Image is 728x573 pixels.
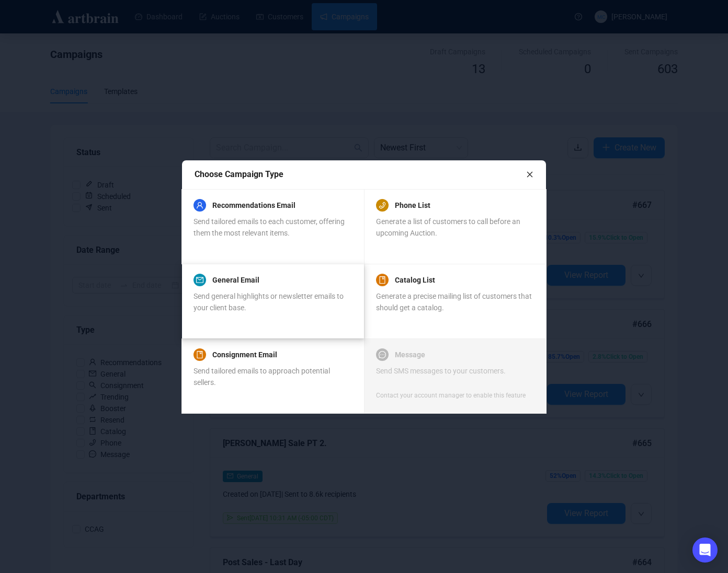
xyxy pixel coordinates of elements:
a: Catalog List [395,274,435,286]
span: book [196,351,203,358]
div: Open Intercom Messenger [692,537,718,563]
span: Send tailored emails to approach potential sellers. [194,367,330,387]
a: Recommendations Email [212,199,295,212]
a: Phone List [395,199,430,212]
span: Generate a list of customers to call before an upcoming Auction. [376,217,520,237]
span: Send general highlights or newsletter emails to your client base. [194,292,344,312]
div: Contact your account manager to enable this feature [376,390,526,401]
span: close [526,171,533,178]
span: Send tailored emails to each customer, offering them the most relevant items. [194,217,345,237]
span: message [379,351,386,358]
span: book [379,276,386,284]
a: Consignment Email [212,348,277,361]
span: phone [379,202,386,209]
span: mail [196,276,203,284]
a: General Email [212,274,259,286]
a: Message [395,348,425,361]
span: Send SMS messages to your customers. [376,367,506,375]
div: Choose Campaign Type [195,168,526,181]
span: user [196,202,203,209]
span: Generate a precise mailing list of customers that should get a catalog. [376,292,532,312]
